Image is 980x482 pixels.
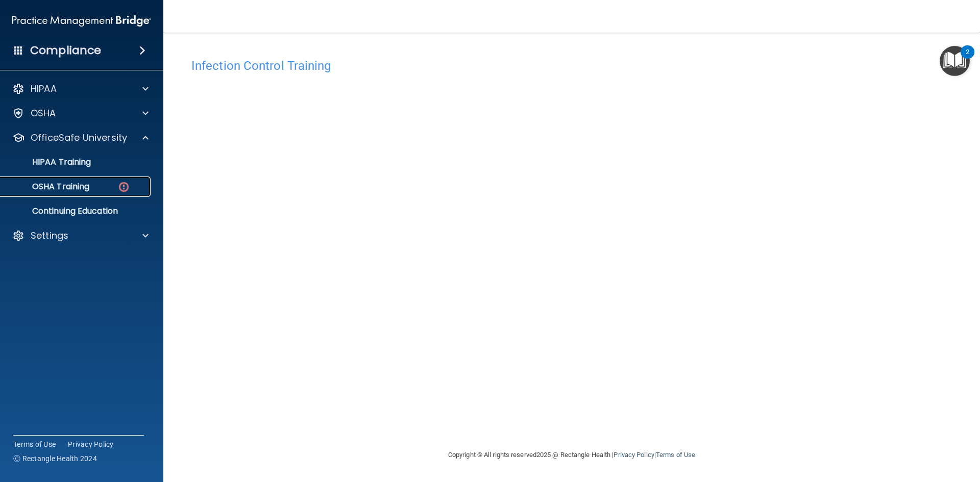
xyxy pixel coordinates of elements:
[12,11,151,31] img: PMB logo
[30,43,101,58] h4: Compliance
[31,132,127,144] p: OfficeSafe University
[940,46,970,76] button: Open Resource Center, 2 new notifications
[12,83,149,95] a: HIPAA
[656,451,695,459] a: Terms of Use
[191,59,952,72] h4: Infection Control Training
[966,52,969,65] div: 2
[117,181,130,193] img: danger-circle.6113f641.png
[385,439,758,471] div: Copyright © All rights reserved 2025 @ Rectangle Health | |
[12,107,149,119] a: OSHA
[7,157,91,167] p: HIPAA Training
[13,439,56,449] a: Terms of Use
[614,451,654,459] a: Privacy Policy
[13,453,97,464] span: Ⓒ Rectangle Health 2024
[31,107,56,119] p: OSHA
[68,439,114,449] a: Privacy Policy
[12,230,149,242] a: Settings
[191,78,702,392] iframe: infection-control-training
[12,132,149,144] a: OfficeSafe University
[7,182,89,192] p: OSHA Training
[31,230,68,242] p: Settings
[31,83,57,95] p: HIPAA
[7,206,146,216] p: Continuing Education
